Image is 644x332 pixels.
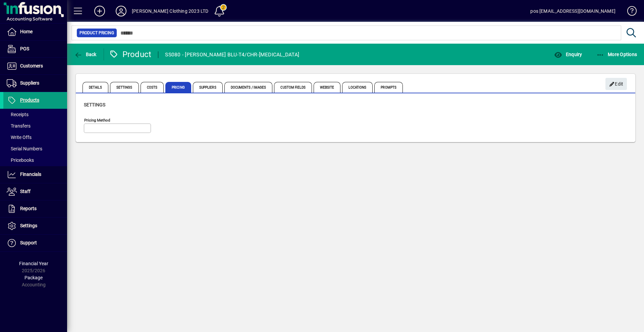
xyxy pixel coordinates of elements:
span: Reports [20,206,37,211]
a: Financials [3,166,67,183]
a: Reports [3,200,67,217]
span: Products [20,97,39,103]
span: Financial Year [19,261,48,266]
span: Customers [20,63,43,68]
span: Home [20,29,33,34]
a: Serial Numbers [3,143,67,154]
button: Add [89,5,110,17]
span: Transfers [7,123,31,129]
div: SS080 - [PERSON_NAME] BLU-T4/CHR-[MEDICAL_DATA] [165,49,299,60]
button: Edit [605,78,627,90]
a: Home [3,23,67,40]
span: Documents / Images [224,82,273,93]
span: Pricing [165,82,191,93]
button: Back [72,48,98,60]
a: Transfers [3,120,67,132]
span: Back [74,52,97,57]
span: Custom Fields [274,82,312,93]
a: Suppliers [3,75,67,92]
span: Locations [342,82,373,93]
span: Settings [110,82,139,93]
span: Website [314,82,341,93]
span: Receipts [7,112,29,117]
span: Staff [20,189,31,194]
a: Receipts [3,109,67,120]
a: Staff [3,183,67,200]
span: Details [83,82,108,93]
span: Costs [141,82,164,93]
span: Write Offs [7,135,32,140]
a: POS [3,41,67,57]
a: Pricebooks [3,154,67,166]
a: Settings [3,218,67,234]
a: Write Offs [3,132,67,143]
span: Financials [20,172,41,177]
button: More Options [595,48,639,60]
span: Support [20,240,37,245]
span: Prompts [374,82,403,93]
span: More Options [596,52,637,57]
a: Support [3,235,67,251]
a: Knowledge Base [622,1,636,23]
span: POS [20,46,29,51]
span: Serial Numbers [7,146,42,151]
a: Customers [3,58,67,75]
app-page-header-button: Back [67,48,104,60]
span: Product Pricing [79,30,114,36]
button: Profile [110,5,132,17]
span: Package [24,275,43,280]
div: Product [109,49,152,60]
mat-label: Pricing method [84,118,110,123]
span: Settings [20,223,37,228]
span: Suppliers [20,80,39,86]
span: Enquiry [554,52,582,57]
div: [PERSON_NAME] Clothing 2023 LTD [132,6,208,16]
span: Edit [609,79,624,90]
div: pos [EMAIL_ADDRESS][DOMAIN_NAME] [530,6,615,16]
span: Suppliers [193,82,223,93]
span: Pricebooks [7,157,34,163]
span: Settings [84,102,105,107]
button: Enquiry [552,48,584,60]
